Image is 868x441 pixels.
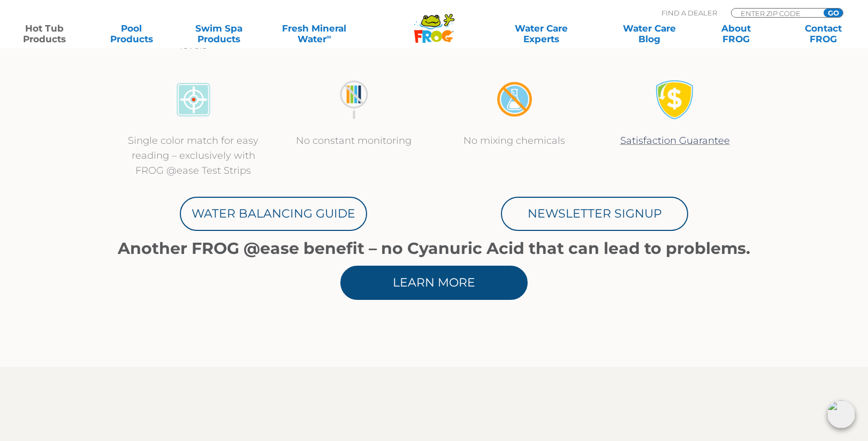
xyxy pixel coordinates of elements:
[620,135,730,146] a: Satisfaction Guarantee
[340,266,528,300] a: Learn More
[113,239,755,258] h1: Another FROG @ease benefit – no Cyanuric Acid that can lead to problems.
[334,80,374,120] img: no-constant-monitoring1
[173,80,214,120] img: icon-atease-color-match
[824,9,843,17] input: GO
[655,80,695,120] img: Satisfaction Guarantee Icon
[827,400,855,428] img: openIcon
[124,133,263,178] p: Single color match for easy reading – exclusively with FROG @ease Test Strips
[180,197,367,231] a: Water Balancing Guide
[494,80,535,120] img: no-mixing1
[615,23,683,44] a: Water CareBlog
[185,23,253,44] a: Swim SpaProducts
[703,23,771,44] a: AboutFROG
[661,8,717,18] p: Find A Dealer
[272,23,356,44] a: Fresh MineralWater∞
[11,23,79,44] a: Hot TubProducts
[445,133,584,148] p: No mixing chemicals
[501,197,688,231] a: Newsletter Signup
[789,23,857,44] a: ContactFROG
[284,133,423,148] p: No constant monitoring
[326,33,331,41] sup: ∞
[740,9,812,18] input: Zip Code Form
[98,23,166,44] a: PoolProducts
[486,23,596,44] a: Water CareExperts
